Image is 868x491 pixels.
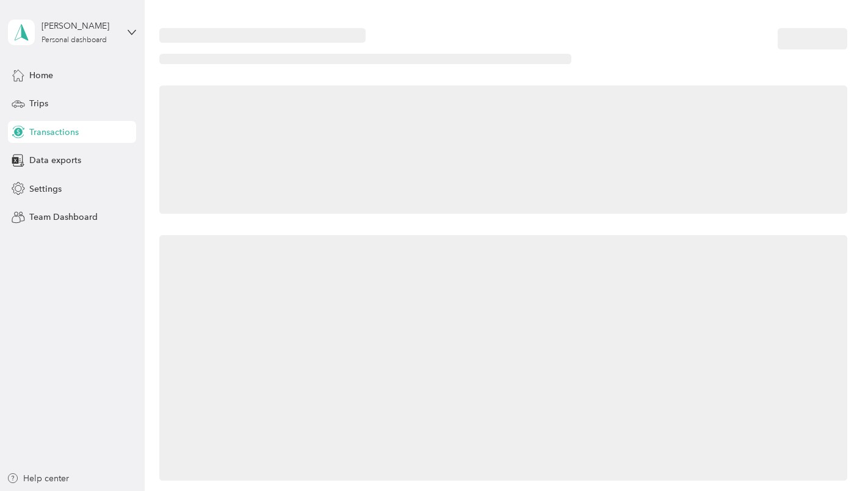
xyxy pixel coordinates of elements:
span: Trips [29,97,48,110]
div: [PERSON_NAME] [42,20,118,32]
button: Help center [7,472,69,485]
span: Home [29,69,53,82]
span: Settings [29,183,62,195]
div: Personal dashboard [42,37,107,44]
iframe: Everlance-gr Chat Button Frame [800,423,868,491]
span: Team Dashboard [29,211,98,224]
span: Data exports [29,154,81,167]
span: Transactions [29,126,79,139]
